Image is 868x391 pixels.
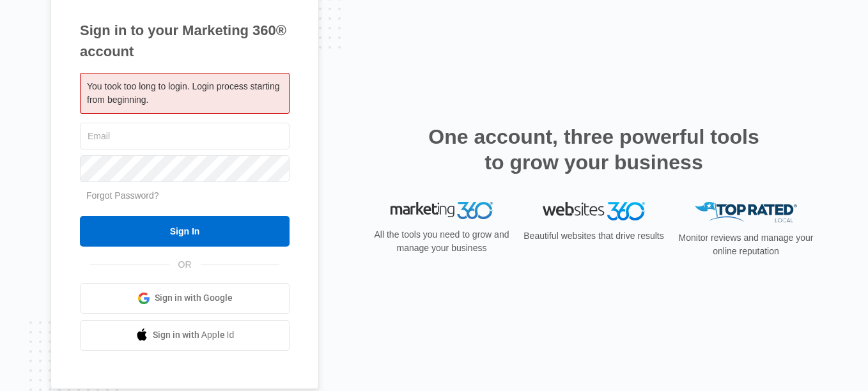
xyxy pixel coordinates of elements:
[80,320,290,351] a: Sign in with Apple Id
[80,216,290,247] input: Sign In
[87,81,279,105] span: You took too long to login. Login process starting from beginning.
[169,258,201,272] span: OR
[153,328,235,342] span: Sign in with Apple Id
[674,231,818,258] p: Monitor reviews and manage your online reputation
[86,190,159,201] a: Forgot Password?
[391,202,493,220] img: Marketing 360
[522,229,665,243] p: Beautiful websites that drive results
[543,202,645,220] img: Websites 360
[80,123,290,149] input: Email
[80,283,290,314] a: Sign in with Google
[370,228,513,255] p: All the tools you need to grow and manage your business
[80,20,290,62] h1: Sign in to your Marketing 360® account
[695,202,797,223] img: Top Rated Local
[424,124,763,175] h2: One account, three powerful tools to grow your business
[155,291,233,305] span: Sign in with Google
